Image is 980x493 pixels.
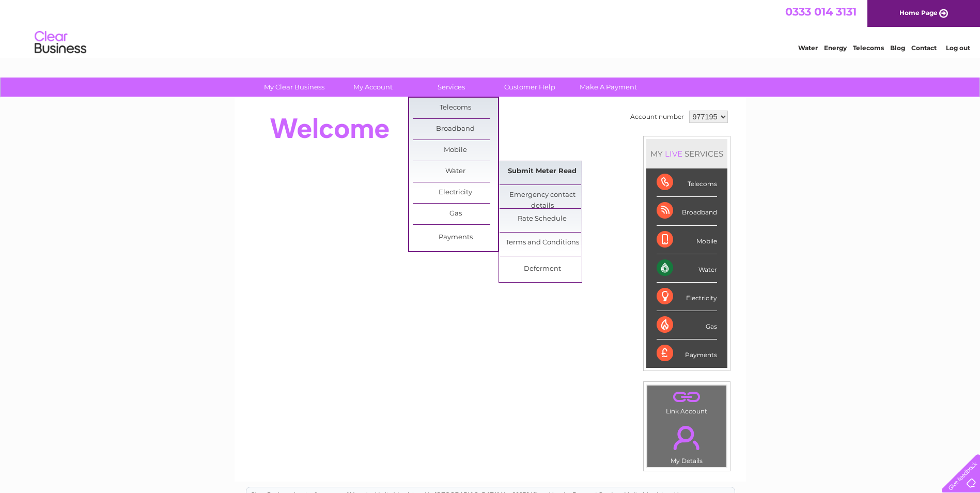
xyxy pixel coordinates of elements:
[413,119,498,140] a: Broadband
[663,149,685,159] div: LIVE
[487,78,572,97] a: Customer Help
[647,417,727,468] td: My Details
[500,209,585,229] a: Rate Schedule
[890,44,905,52] a: Blog
[413,140,498,161] a: Mobile
[647,385,727,418] td: Link Account
[946,44,970,52] a: Log out
[657,197,717,225] div: Broadband
[911,44,937,52] a: Contact
[650,388,724,406] a: .
[413,161,498,182] a: Water
[657,226,717,254] div: Mobile
[500,161,585,182] a: Submit Meter Read
[853,44,884,52] a: Telecoms
[657,254,717,283] div: Water
[824,44,847,52] a: Energy
[330,78,415,97] a: My Account
[798,44,818,52] a: Water
[246,6,735,50] div: Clear Business is a trading name of Verastar Limited (registered in [GEOGRAPHIC_DATA] No. 3667643...
[252,78,337,97] a: My Clear Business
[34,27,87,58] img: logo.png
[646,139,727,168] div: MY SERVICES
[413,227,498,248] a: Payments
[657,340,717,367] div: Payments
[500,259,585,280] a: Deferment
[657,283,717,311] div: Electricity
[628,108,687,126] td: Account number
[409,78,494,97] a: Services
[650,420,724,456] a: .
[566,78,651,97] a: Make A Payment
[500,233,585,253] a: Terms and Conditions
[413,204,498,224] a: Gas
[785,5,857,18] a: 0333 014 3131
[413,98,498,118] a: Telecoms
[657,311,717,340] div: Gas
[413,182,498,203] a: Electricity
[657,168,717,197] div: Telecoms
[500,185,585,206] a: Emergency contact details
